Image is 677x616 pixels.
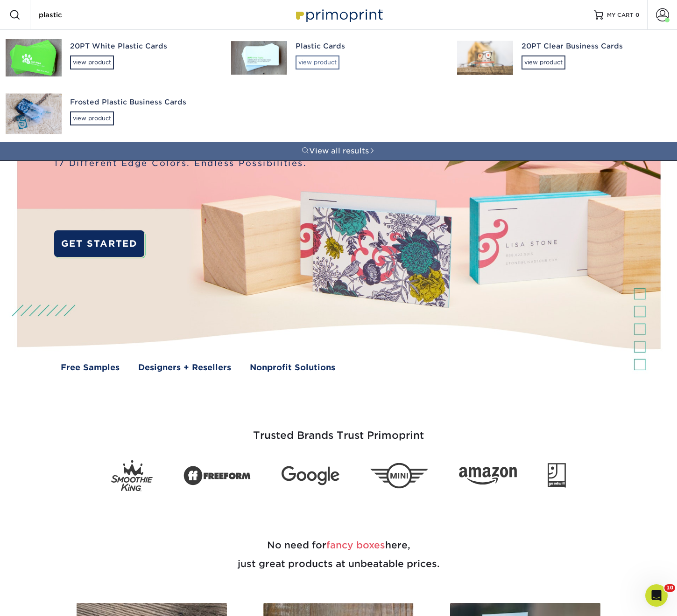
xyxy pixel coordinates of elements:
[65,407,612,453] h3: Trusted Brands Trust Primoprint
[296,55,339,69] div: view product
[370,463,428,489] img: Mini
[111,460,153,491] img: Smoothie King
[54,230,144,257] a: GET STARTED
[231,41,287,75] img: Plastic Cards
[326,540,385,551] span: fancy boxes
[459,467,517,484] img: Amazon
[70,41,214,52] div: 20PT White Plastic Cards
[457,41,513,75] img: 20PT Clear Business Cards
[645,584,668,607] iframe: Intercom live chat
[282,466,339,485] img: Google
[664,584,675,592] span: 10
[250,361,335,374] a: Nonprofit Solutions
[70,111,114,125] div: view product
[635,12,640,18] span: 0
[61,361,120,374] a: Free Samples
[70,97,214,108] div: Frosted Plastic Business Cards
[548,463,566,488] img: Goodwill
[292,5,385,25] img: Primoprint
[70,55,114,69] div: view product
[607,11,634,19] span: MY CART
[226,30,451,86] a: Plastic Cardsview product
[138,361,231,374] a: Designers + Resellers
[65,513,612,595] h2: No need for here, just great products at unbeatable prices.
[38,9,129,21] input: SEARCH PRODUCTS.....
[451,30,677,86] a: 20PT Clear Business Cardsview product
[183,461,251,491] img: Freeform
[522,41,666,52] div: 20PT Clear Business Cards
[6,39,62,76] img: 20PT White Plastic Cards
[6,94,62,134] img: Frosted Plastic Business Cards
[54,157,307,169] span: 17 Different Edge Colors. Endless Possibilities.
[522,55,565,69] div: view product
[296,41,440,52] div: Plastic Cards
